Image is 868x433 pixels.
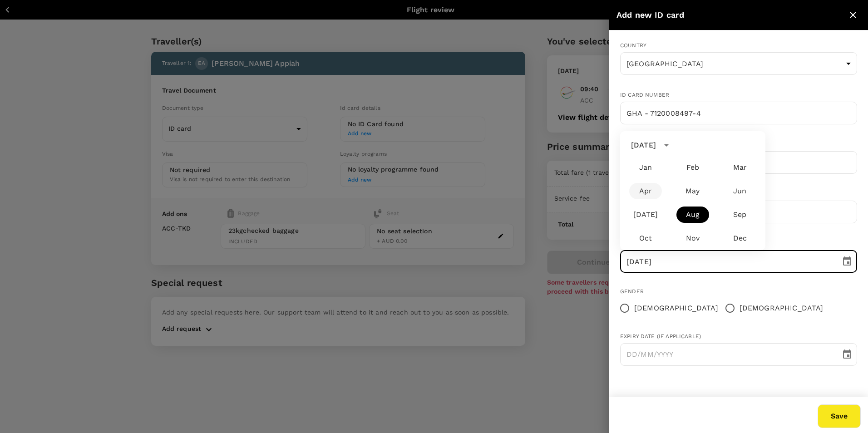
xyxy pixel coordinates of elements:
button: December [724,230,756,246]
button: Choose date [838,345,856,364]
button: August [676,207,709,223]
button: April [629,183,662,199]
div: [DATE] [631,140,656,151]
button: September [724,207,756,223]
button: March [724,159,756,176]
button: Choose date, selected date is Aug 29, 1988 [838,252,856,271]
button: June [724,183,756,199]
div: Add new ID card [616,9,845,22]
button: calendar view is open, switch to year view [659,138,674,153]
div: Country [620,41,857,50]
input: DD/MM/YYYY [620,343,834,366]
button: May [676,183,709,199]
button: October [629,230,662,246]
button: January [629,159,662,176]
input: DD/MM/YYYY [620,250,834,273]
button: November [676,230,709,246]
button: Save [818,404,861,428]
button: close [845,7,861,23]
span: [DEMOGRAPHIC_DATA] [634,303,718,314]
div: Gender [620,287,857,296]
button: February [676,159,709,176]
div: Expiry date (if applicable) [620,332,857,341]
button: July [629,207,662,223]
div: [GEOGRAPHIC_DATA] [620,52,857,75]
div: ID card number [620,91,857,100]
span: [DEMOGRAPHIC_DATA] [740,303,824,314]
